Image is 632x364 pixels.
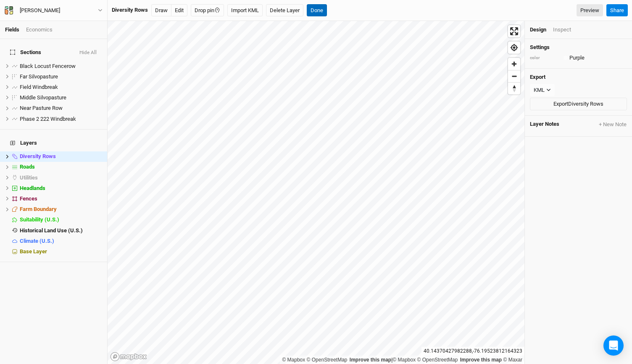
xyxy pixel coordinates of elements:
span: Historical Land Use (U.S.) [20,227,83,234]
button: Import KML [227,4,263,17]
a: Mapbox [282,357,305,363]
a: Preview [577,4,603,17]
span: Layer Notes [530,121,559,128]
a: Fields [5,26,19,33]
span: Diversity Rows [20,153,56,159]
div: Diversity Rows [112,6,148,14]
a: Improve this map [460,357,502,363]
div: Economics [26,26,53,34]
div: Suitability (U.S.) [20,216,102,223]
button: Delete Layer [266,4,303,17]
div: Base Layer [20,248,102,255]
span: Base Layer [20,248,47,255]
canvas: Map [108,21,524,364]
span: Suitability (U.S.) [20,216,59,223]
h4: Settings [530,44,627,51]
div: Climate (U.S.) [20,238,102,244]
span: Black Locust Fencerow [20,63,76,69]
span: Climate (U.S.) [20,238,54,244]
button: Enter fullscreen [508,25,520,37]
div: Farm Boundary [20,206,102,213]
div: Purple [569,54,585,62]
button: Done [307,4,327,17]
button: Zoom out [508,70,520,82]
span: Far Silvopasture [20,73,58,80]
div: Far Silvopasture [20,73,102,80]
a: Maxar [503,357,522,363]
a: Improve this map [350,357,391,363]
span: Fences [20,195,37,202]
div: Middle Silvopasture [20,94,102,101]
button: KML [530,84,555,96]
button: ExportDiversity Rows [530,98,627,110]
h4: Layers [5,135,102,151]
button: Edit [171,4,187,17]
div: Historical Land Use (U.S.) [20,227,102,234]
div: 40.14370427982288 , -76.19523812164323 [421,347,524,356]
div: Black Locust Fencerow [20,63,102,70]
div: Headlands [20,185,102,192]
a: OpenStreetMap [417,357,458,363]
div: Open Intercom Messenger [603,335,624,356]
span: Near Pasture Row [20,105,63,111]
div: Diversity Rows [20,153,102,160]
button: Zoom in [508,58,520,70]
h4: Export [530,74,627,81]
span: Farm Boundary [20,206,57,212]
a: Mapbox logo [110,352,147,361]
a: OpenStreetMap [307,357,348,363]
span: Field Windbreak [20,84,58,90]
div: KML [534,86,545,94]
span: Middle Silvopasture [20,94,66,101]
div: Phase 2 222 Windbreak [20,116,102,122]
div: Steve King [20,6,60,15]
span: Sections [10,49,41,56]
div: | [282,356,522,364]
button: + New Note [598,121,627,128]
div: Design [530,26,546,34]
button: Find my location [508,42,520,54]
button: Draw [151,4,171,17]
div: Roads [20,164,102,170]
button: Reset bearing to north [508,82,520,94]
div: Inspect [553,26,571,34]
div: Field Windbreak [20,84,102,91]
button: Share [606,4,628,17]
a: Mapbox [392,357,416,363]
button: [PERSON_NAME] [4,6,103,15]
div: [PERSON_NAME] [20,6,60,15]
span: Headlands [20,185,45,191]
button: Drop pin [191,4,224,17]
span: Utilities [20,174,38,181]
div: Fences [20,195,102,202]
span: Roads [20,164,35,170]
div: Utilities [20,174,102,181]
div: color [530,55,559,61]
button: Hide All [79,50,97,56]
div: Near Pasture Row [20,105,102,112]
span: Phase 2 222 Windbreak [20,116,76,122]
